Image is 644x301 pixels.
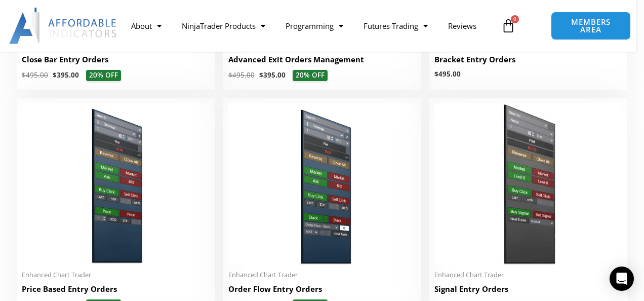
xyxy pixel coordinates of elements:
[53,70,79,80] bdi: 395.00
[610,267,634,291] div: Open Intercom Messenger
[228,70,232,80] span: $
[172,14,275,37] a: NinjaTrader Products
[121,14,497,37] nav: Menu
[228,284,416,299] a: Order Flow Entry Orders
[434,54,622,65] h2: Bracket Entry Orders
[434,284,622,294] h2: Signal Entry Orders
[259,70,286,80] bdi: 395.00
[121,14,172,37] a: About
[228,271,416,279] span: Enhanced Chart Trader
[434,69,438,79] span: $
[434,271,622,279] span: Enhanced Chart Trader
[22,54,210,65] h2: Close Bar Entry Orders
[486,11,531,41] a: 0
[228,103,416,265] img: Order Flow Entry Orders
[438,14,487,37] a: Reviews
[228,54,416,70] a: Advanced Exit Orders Management
[22,103,210,265] img: Price Based Entry Orders
[293,70,328,81] span: 20% OFF
[434,54,622,70] a: Bracket Entry Orders
[561,18,620,33] span: MEMBERS AREA
[434,103,622,265] img: SignalEntryOrders
[9,8,118,44] img: LogoAI | Affordable Indicators – NinjaTrader
[551,12,631,40] a: MEMBERS AREA
[434,284,622,299] a: Signal Entry Orders
[53,70,57,80] span: $
[228,70,255,80] bdi: 495.00
[22,70,26,80] span: $
[511,15,519,23] span: 0
[275,14,353,37] a: Programming
[86,70,121,81] span: 20% OFF
[22,271,210,279] span: Enhanced Chart Trader
[228,284,416,294] h2: Order Flow Entry Orders
[22,70,48,80] bdi: 495.00
[22,54,210,70] a: Close Bar Entry Orders
[228,54,416,65] h2: Advanced Exit Orders Management
[434,69,461,79] bdi: 495.00
[259,70,263,80] span: $
[22,284,210,299] a: Price Based Entry Orders
[22,284,210,294] h2: Price Based Entry Orders
[353,14,438,37] a: Futures Trading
